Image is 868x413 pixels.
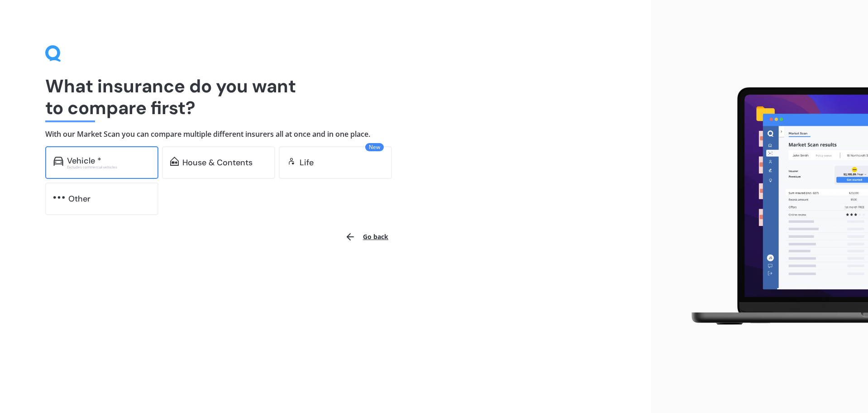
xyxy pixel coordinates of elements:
[170,157,179,166] img: home-and-contents.b802091223b8502ef2dd.svg
[300,158,314,167] div: Life
[67,165,150,169] div: Excludes commercial vehicles
[53,193,65,202] img: other.81dba5aafe580aa69f38.svg
[45,75,606,119] h1: What insurance do you want to compare first?
[68,194,91,203] div: Other
[67,156,101,165] div: Vehicle *
[45,130,606,139] h4: With our Market Scan you can compare multiple different insurers all at once and in one place.
[678,82,868,331] img: laptop.webp
[287,157,296,166] img: life.f720d6a2d7cdcd3ad642.svg
[365,143,384,151] span: New
[339,226,394,248] button: Go back
[182,158,253,167] div: House & Contents
[53,157,63,166] img: car.f15378c7a67c060ca3f3.svg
